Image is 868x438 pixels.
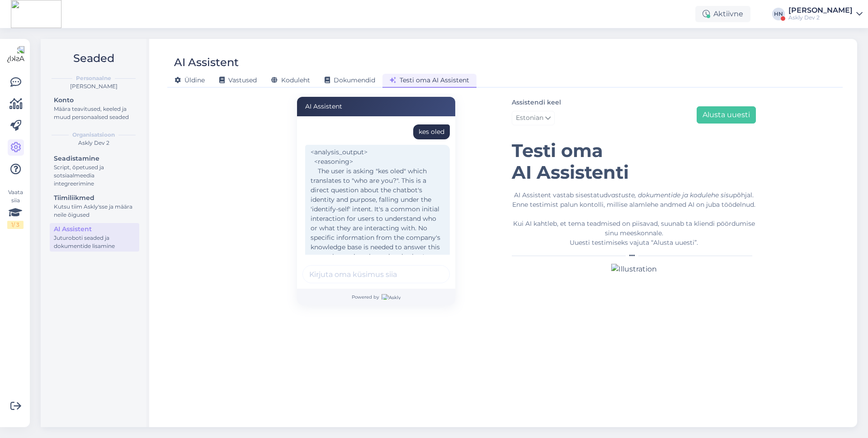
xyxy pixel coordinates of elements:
b: Personaalne [76,74,111,82]
div: [PERSON_NAME] [48,82,139,90]
div: Script, õpetused ja sotsiaalmeedia integreerimine [54,163,135,188]
div: HN [772,8,785,20]
span: Testi oma AI Assistent [390,76,469,84]
div: Aktiivne [695,6,750,22]
div: [PERSON_NAME] [788,7,853,14]
div: Konto [54,95,135,105]
img: Illustration [611,264,657,275]
div: Askly Dev 2 [48,139,139,147]
div: Kutsu tiim Askly'sse ja määra neile õigused [54,203,135,219]
span: Estonian [516,113,543,123]
div: Juturoboti seaded ja dokumentide lisamine [54,234,135,250]
h1: Testi oma AI Assistenti [512,140,756,183]
div: Askly Dev 2 [788,14,853,21]
a: KontoMäära teavitused, keeled ja muud personaalsed seaded [50,94,139,123]
div: AI Assistent vastab sisestatud põhjal. Enne testimist palun kontolli, millise alamlehe andmed AI ... [512,190,756,248]
div: <analysis_output> <reasoning> The user is asking "kes oled" which translates to "who are you?". T... [305,145,450,350]
img: Askly [382,294,401,300]
a: AI AssistentJuturoboti seaded ja dokumentide lisamine [50,223,139,252]
label: Assistendi keel [512,98,561,107]
input: Kirjuta oma küsimus siia [302,265,450,283]
span: Vastused [219,76,257,84]
img: Askly Logo [7,46,24,63]
i: vastuste, dokumentide ja kodulehe sisu [608,191,733,199]
div: Vaata siia [7,188,24,229]
span: Üldine [175,76,205,84]
a: Estonian [512,111,555,125]
div: Määra teavitused, keeled ja muud personaalsed seaded [54,105,135,121]
a: SeadistamineScript, õpetused ja sotsiaalmeedia integreerimine [50,152,139,189]
span: Dokumendid [325,76,375,84]
span: Koduleht [271,76,310,84]
div: AI Assistent [54,224,135,234]
span: Powered by [352,294,401,300]
a: [PERSON_NAME]Askly Dev 2 [788,7,863,21]
button: Alusta uuesti [697,106,756,124]
div: Tiimiliikmed [54,193,135,203]
div: AI Assistent [297,97,455,116]
b: Organisatsioon [72,131,115,139]
div: kes oled [419,127,444,137]
h2: Seaded [48,50,139,67]
div: AI Assistent [174,54,239,71]
a: TiimiliikmedKutsu tiim Askly'sse ja määra neile õigused [50,192,139,220]
div: 1 / 3 [7,221,24,229]
div: Seadistamine [54,154,135,163]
